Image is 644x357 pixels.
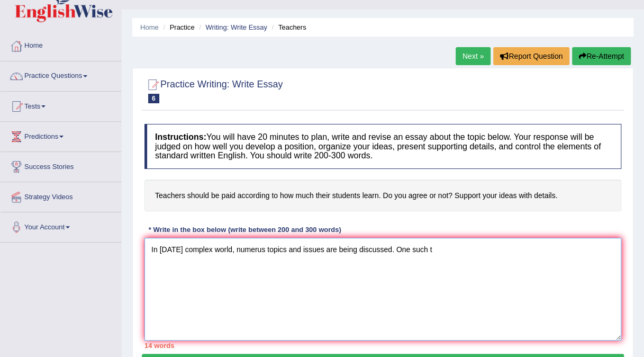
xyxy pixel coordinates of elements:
a: Home [140,23,159,31]
a: Success Stories [1,152,121,178]
b: Instructions: [155,132,206,141]
h4: You will have 20 minutes to plan, write and revise an essay about the topic below. Your response ... [144,124,621,169]
a: Tests [1,92,121,118]
a: Predictions [1,122,121,148]
button: Re-Attempt [572,47,631,65]
li: Practice [160,22,194,32]
a: Writing: Write Essay [205,23,267,31]
span: 6 [148,94,159,103]
li: Teachers [269,22,306,32]
h4: Teachers should be paid according to how much their students learn. Do you agree or not? Support ... [144,180,621,212]
a: Next » [456,47,491,65]
a: Strategy Videos [1,182,121,209]
button: Report Question [493,47,569,65]
a: Home [1,31,121,58]
a: Your Account [1,212,121,239]
a: Practice Questions [1,61,121,88]
div: 14 words [144,341,621,351]
h2: Practice Writing: Write Essay [144,77,283,103]
div: * Write in the box below (write between 200 and 300 words) [144,225,345,235]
